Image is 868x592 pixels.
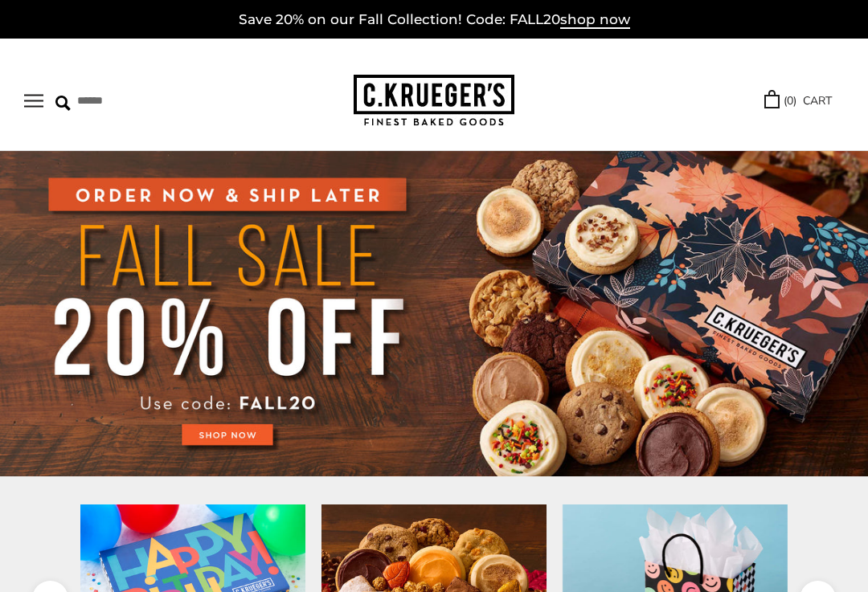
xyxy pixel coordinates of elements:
button: Open navigation [24,94,43,108]
input: Search [55,88,220,113]
img: C.KRUEGER'S [354,75,514,127]
a: Save 20% on our Fall Collection! Code: FALL20shop now [239,11,630,29]
a: (0) CART [764,92,832,110]
img: Search [55,96,71,111]
span: shop now [560,11,630,29]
